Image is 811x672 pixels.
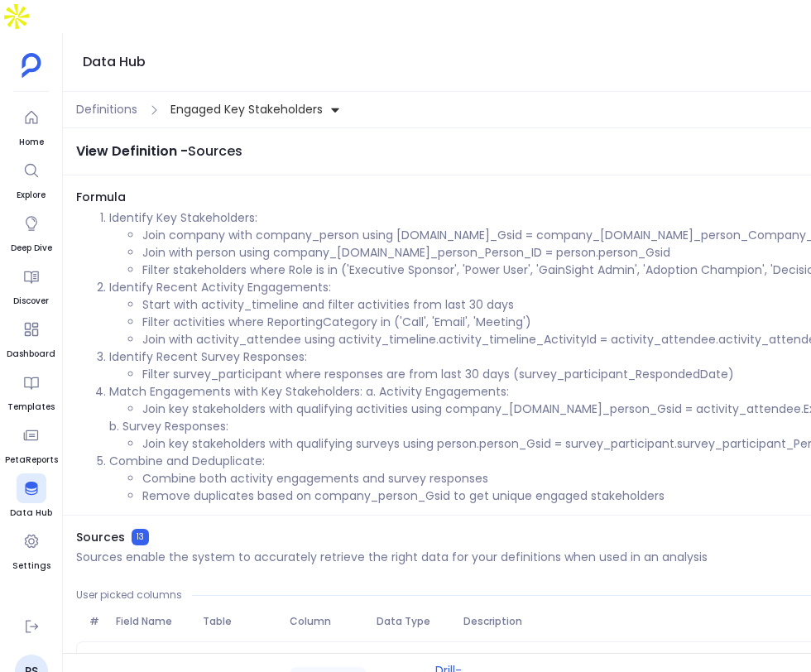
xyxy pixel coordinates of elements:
span: Column [283,615,370,628]
span: # [83,615,109,628]
a: Deep Dive [11,209,52,255]
span: Sources [188,142,242,161]
button: Engaged Key Stakeholders [167,96,344,123]
a: Discover [13,262,49,308]
span: Table [196,615,283,628]
h1: Data Hub [83,50,146,74]
span: User picked columns [76,588,182,602]
a: Settings [12,526,50,573]
span: 13 [132,529,149,545]
a: Home [17,103,46,149]
a: Explore [17,156,46,202]
span: Field Name [109,615,196,628]
span: PetaReports [5,454,58,467]
span: Data Type [370,615,457,628]
span: Dashboard [7,348,55,361]
span: View Definition - [76,142,188,161]
span: Data Hub [10,506,52,520]
span: Discover [13,295,49,308]
span: Templates [7,401,55,414]
span: Settings [12,559,50,573]
span: Deep Dive [11,242,52,255]
a: Dashboard [7,314,55,361]
p: Sources enable the system to accurately retrieve the right data for your definitions when used in... [76,549,708,565]
a: Data Hub [10,473,52,520]
span: Home [17,136,46,149]
span: Explore [17,189,46,202]
a: PetaReports [5,420,58,467]
span: Sources [76,529,125,545]
a: Templates [7,367,55,414]
span: Engaged Key Stakeholders [170,101,323,118]
span: Definitions [76,101,137,118]
img: petavue logo [22,53,41,78]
